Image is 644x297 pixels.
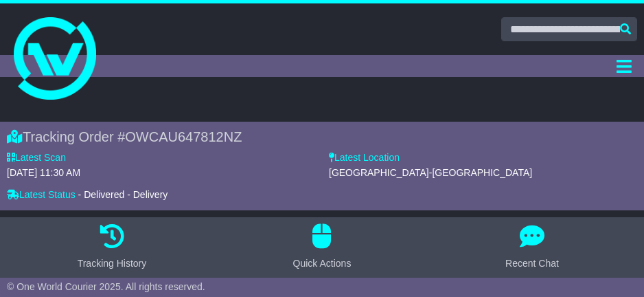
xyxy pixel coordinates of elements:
[610,55,637,77] button: Toggle navigation
[505,256,559,271] div: Recent Chat
[78,256,147,271] div: Tracking History
[7,281,205,292] span: © One World Courier 2025. All rights reserved.
[7,152,66,164] label: Latest Scan
[78,189,82,201] span: -
[84,189,168,200] span: Delivered - Delivery
[69,224,155,271] button: Tracking History
[293,256,352,271] div: Quick Actions
[497,224,567,271] button: Recent Chat
[7,167,80,178] span: [DATE] 11:30 AM
[7,129,637,145] div: Tracking Order #
[7,189,76,201] label: Latest Status
[285,224,360,271] button: Quick Actions
[329,152,400,164] label: Latest Location
[125,129,242,144] span: OWCAU647812NZ
[329,167,532,178] span: [GEOGRAPHIC_DATA]-[GEOGRAPHIC_DATA]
